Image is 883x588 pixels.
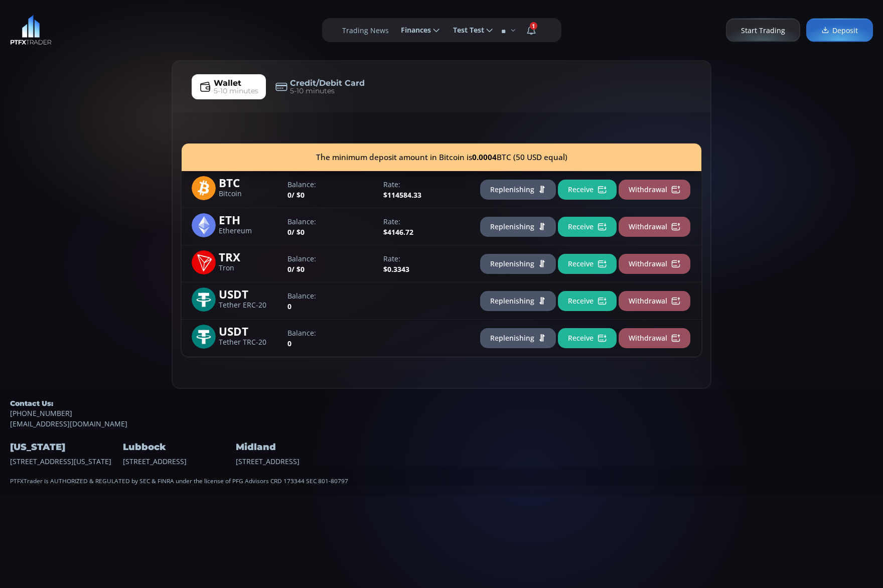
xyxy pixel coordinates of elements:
span: 1 [530,22,537,30]
span: ETH [219,213,280,225]
span: Tether ERC-20 [219,302,280,309]
div: The minimum deposit amount in Bitcoin is BTC (50 USD equal) [182,143,701,171]
div: 0 [282,253,378,274]
button: Replenishing [480,254,556,274]
button: Replenishing [480,291,556,311]
label: Rate: [383,253,469,264]
button: Withdrawal [619,180,690,200]
span: 5-10 minutes [290,86,335,96]
span: Wallet [214,77,241,89]
div: 0 [282,179,378,200]
span: Tether TRC-20 [219,339,280,346]
button: Withdrawal [619,291,690,311]
div: 0 [282,328,378,349]
div: [STREET_ADDRESS][US_STATE] [10,429,120,466]
span: TRX [219,250,280,262]
b: 0.0004 [472,152,497,163]
a: Deposit [806,19,873,42]
label: Rate: [383,216,469,227]
button: Receive [558,180,617,200]
span: BTC [219,176,280,188]
span: Start Trading [741,25,785,36]
span: 5-10 minutes [214,86,258,96]
div: 0 [282,216,378,237]
span: USDT [219,287,280,299]
label: Balance: [287,216,373,227]
label: Balance: [287,290,373,301]
label: Trading News [342,25,389,36]
button: Withdrawal [619,328,690,348]
img: LOGO [10,15,52,45]
button: Receive [558,254,617,274]
h4: Midland [236,439,346,456]
div: 0 [282,290,378,312]
span: Tron [219,265,280,271]
span: Bitcoin [219,191,280,197]
span: Credit/Debit Card [290,77,365,89]
div: $4146.72 [378,216,474,237]
button: Replenishing [480,328,556,348]
span: Deposit [821,25,858,36]
button: Receive [558,328,617,348]
a: Start Trading [726,19,800,42]
h4: [US_STATE] [10,439,120,456]
button: Withdrawal [619,217,690,237]
div: PTFXTrader is AUTHORIZED & REGULATED by SEC & FINRA under the license of PFG Advisors CRD 173344 ... [10,467,873,486]
div: [EMAIL_ADDRESS][DOMAIN_NAME] [10,399,873,429]
span: Ethereum [219,228,280,234]
span: Test Test [446,20,484,40]
div: [STREET_ADDRESS] [123,429,233,466]
label: Rate: [383,179,469,190]
button: Replenishing [480,180,556,200]
label: Balance: [287,179,373,190]
span: / $0 [291,227,305,237]
h5: Contact Us: [10,399,873,408]
a: Credit/Debit Card5-10 minutes [268,74,372,99]
span: USDT [219,325,280,336]
div: [STREET_ADDRESS] [236,429,346,466]
label: Balance: [287,253,373,264]
button: Withdrawal [619,254,690,274]
div: $0.3343 [378,253,474,274]
button: Replenishing [480,217,556,237]
span: Finances [394,20,431,40]
button: Receive [558,217,617,237]
div: $114584.33 [378,179,474,200]
span: / $0 [291,264,305,274]
button: Receive [558,291,617,311]
label: Balance: [287,328,373,338]
a: [PHONE_NUMBER] [10,408,873,418]
a: Wallet5-10 minutes [192,74,266,99]
h4: Lubbock [123,439,233,456]
span: / $0 [291,190,305,200]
